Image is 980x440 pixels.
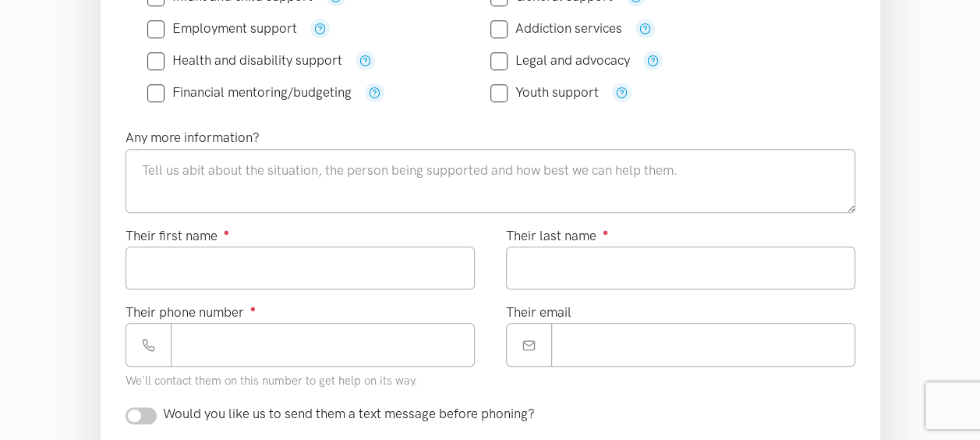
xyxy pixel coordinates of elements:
label: Financial mentoring/budgeting [147,86,352,99]
label: Health and disability support [147,54,342,67]
input: Phone number [171,323,475,366]
sup: ● [603,226,609,238]
sup: ● [250,303,256,314]
label: Their phone number [126,302,256,323]
label: Their last name [506,225,609,247]
label: Addiction services [490,22,622,35]
label: Any more information? [126,127,260,148]
input: Email [551,323,855,366]
span: Would you like us to send them a text message before phoning? [163,406,535,421]
label: Legal and advocacy [490,54,630,67]
label: Their email [506,302,571,323]
sup: ● [224,226,230,238]
label: Youth support [490,86,599,99]
small: We'll contact them on this number to get help on its way. [126,374,418,388]
label: Employment support [147,22,297,35]
label: Their first name [126,225,230,247]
